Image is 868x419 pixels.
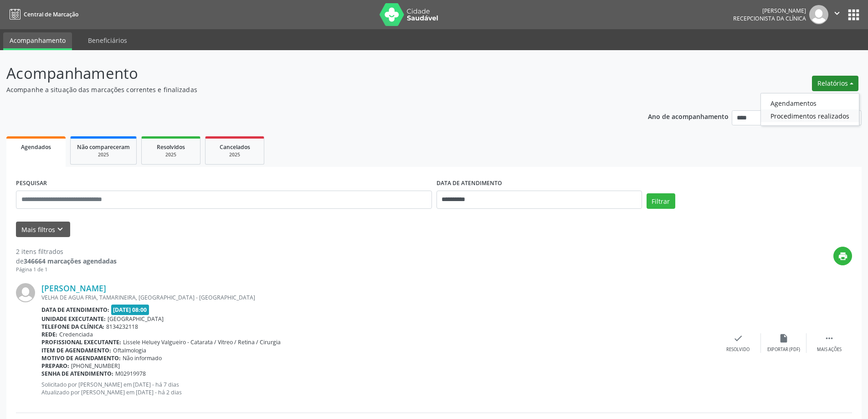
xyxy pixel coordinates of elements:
[6,62,605,85] p: Acompanhamento
[6,7,78,22] a: Central de Marcação
[41,362,69,370] b: Preparo:
[71,362,120,370] span: [PHONE_NUMBER]
[824,333,834,343] i: 
[82,32,134,48] a: Beneficiários
[809,5,828,24] img: img
[828,5,846,24] button: 
[157,143,185,151] span: Resolvidos
[108,315,164,323] span: [GEOGRAPHIC_DATA]
[41,294,715,301] div: VELHA DE AGUA FRIA, TAMARINEIRA, [GEOGRAPHIC_DATA] - [GEOGRAPHIC_DATA]
[77,151,130,158] div: 2025
[113,347,146,354] span: Oftalmologia
[24,257,117,265] strong: 346664 marcações agendadas
[833,247,852,265] button: print
[59,331,93,338] span: Credenciada
[41,354,121,362] b: Motivo de agendamento:
[41,306,109,314] b: Data de atendimento:
[148,151,194,158] div: 2025
[16,176,47,191] label: PESQUISAR
[648,110,729,122] p: Ano de acompanhamento
[123,338,281,346] span: Lissele Heluey Valgueiro - Catarata / Vitreo / Retina / Cirurgia
[832,8,842,18] i: 
[41,381,715,396] p: Solicitado por [PERSON_NAME] em [DATE] - há 7 dias Atualizado por [PERSON_NAME] em [DATE] - há 2 ...
[41,315,106,323] b: Unidade executante:
[220,143,250,151] span: Cancelados
[115,370,146,378] span: M02919978
[41,370,113,378] b: Senha de atendimento:
[21,143,51,151] span: Agendados
[16,222,70,238] button: Mais filtroskeyboard_arrow_down
[111,305,149,315] span: [DATE] 08:00
[41,283,106,293] a: [PERSON_NAME]
[6,85,605,94] p: Acompanhe a situação das marcações correntes e finalizadas
[761,97,859,109] a: Agendamentos
[16,283,35,302] img: img
[106,323,138,331] span: 8134232118
[77,143,130,151] span: Não compareceram
[733,7,806,15] div: [PERSON_NAME]
[3,32,72,50] a: Acompanhamento
[16,256,117,266] div: de
[726,347,750,353] div: Resolvido
[846,7,862,23] button: apps
[760,93,859,126] ul: Relatórios
[41,323,104,331] b: Telefone da clínica:
[812,76,858,91] button: Relatórios
[24,10,78,18] span: Central de Marcação
[16,247,117,256] div: 2 itens filtrados
[123,354,162,362] span: Não informado
[817,347,842,353] div: Mais ações
[212,151,257,158] div: 2025
[761,109,859,122] a: Procedimentos realizados
[16,266,117,274] div: Página 1 de 1
[647,193,675,209] button: Filtrar
[55,224,65,234] i: keyboard_arrow_down
[838,251,848,261] i: print
[733,333,743,343] i: check
[41,331,57,338] b: Rede:
[437,176,502,191] label: DATA DE ATENDIMENTO
[779,333,789,343] i: insert_drive_file
[41,338,121,346] b: Profissional executante:
[733,15,806,22] span: Recepcionista da clínica
[767,347,800,353] div: Exportar (PDF)
[41,347,111,354] b: Item de agendamento:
